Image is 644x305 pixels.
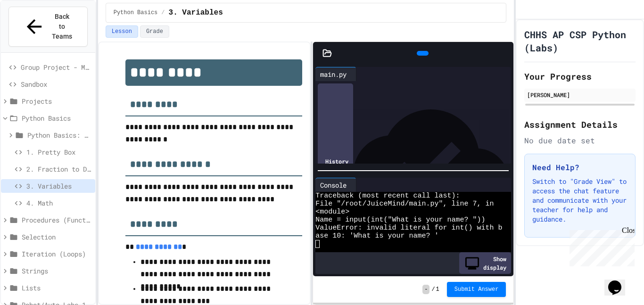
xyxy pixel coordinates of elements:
[315,216,485,224] span: Name = input(int("What is your name? "))
[22,249,91,259] span: Iteration (Loops)
[22,215,91,225] span: Procedures (Functions)
[4,4,65,60] div: Chat with us now!Close
[26,164,91,174] span: 2. Fraction to Decimal
[315,224,502,232] span: ValueError: invalid literal for int() with b
[318,83,353,239] div: History
[169,7,223,18] span: 3. Variables
[436,286,439,293] span: 1
[566,226,635,266] iframe: chat widget
[422,285,429,294] span: -
[315,232,438,240] span: ase 10: 'What is your name? '
[315,69,351,79] div: main.py
[604,267,635,296] iframe: chat widget
[140,25,169,38] button: Grade
[454,286,499,293] span: Submit Answer
[524,28,636,54] h1: CHHS AP CSP Python (Labs)
[447,282,506,297] button: Submit Answer
[315,67,356,81] div: main.py
[106,25,138,38] button: Lesson
[315,208,349,216] span: <module>
[22,266,91,276] span: Strings
[315,180,351,190] div: Console
[524,118,636,131] h2: Assignment Details
[26,147,91,157] span: 1. Pretty Box
[8,7,88,47] button: Back to Teams
[459,252,511,274] div: Show display
[114,9,158,16] span: Python Basics
[21,62,91,72] span: Group Project - Mad Libs
[532,162,627,173] h3: Need Help?
[315,200,494,208] span: File "/root/JuiceMind/main.py", line 7, in
[431,286,435,293] span: /
[315,192,460,200] span: Traceback (most recent call last):
[22,232,91,242] span: Selection
[22,96,91,106] span: Projects
[532,177,627,224] p: Switch to "Grade View" to access the chat feature and communicate with your teacher for help and ...
[524,135,636,146] div: No due date set
[315,178,356,192] div: Console
[21,79,91,89] span: Sandbox
[26,198,91,208] span: 4. Math
[161,9,165,16] span: /
[51,12,73,41] span: Back to Teams
[22,113,91,123] span: Python Basics
[22,283,91,293] span: Lists
[26,181,91,191] span: 3. Variables
[27,130,91,140] span: Python Basics: To Reviews
[524,70,636,83] h2: Your Progress
[527,91,633,99] div: [PERSON_NAME]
